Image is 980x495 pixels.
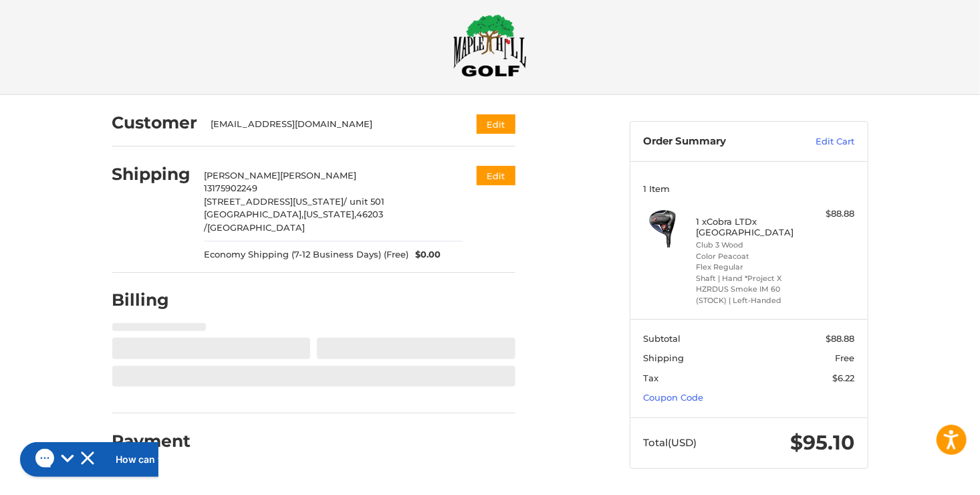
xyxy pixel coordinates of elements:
[211,118,451,131] div: [EMAIL_ADDRESS][DOMAIN_NAME]
[835,353,854,363] span: Free
[204,209,303,219] span: [GEOGRAPHIC_DATA],
[477,166,515,185] button: Edit
[696,273,798,306] li: Shaft | Hand *Project X HZRDUS Smoke IM 60 (STOCK) | Left-Handed
[643,392,703,403] a: Coupon Code
[204,248,408,262] span: Economy Shipping (7-12 Business Days) (Free)
[204,183,257,193] span: 13175902249
[643,436,697,449] span: Total (USD)
[303,209,356,219] span: [US_STATE],
[7,5,162,39] button: Gorgias live chat
[102,15,185,29] h2: How can we help?
[696,216,798,238] h4: 1 x Cobra LTDx [GEOGRAPHIC_DATA]
[802,207,854,221] div: $88.88
[643,353,684,363] span: Shipping
[280,170,356,181] span: [PERSON_NAME]
[453,14,527,77] img: Maple Hill Golf
[787,135,854,148] a: Edit Cart
[826,333,854,344] span: $88.88
[204,209,383,233] span: 46203 /
[696,251,798,262] li: Color Peacoat
[344,196,384,207] span: / unit 501
[112,431,191,452] h2: Payment
[477,114,515,134] button: Edit
[112,290,191,310] h2: Billing
[832,373,854,383] span: $6.22
[696,239,798,251] li: Club 3 Wood
[696,262,798,273] li: Flex Regular
[643,333,681,344] span: Subtotal
[204,170,280,181] span: [PERSON_NAME]
[112,164,191,185] h2: Shipping
[204,196,344,207] span: [STREET_ADDRESS][US_STATE]
[790,430,854,455] span: $95.10
[643,373,658,383] span: Tax
[13,437,158,482] iframe: Gorgias live chat messenger
[408,248,441,262] span: $0.00
[643,135,787,148] h3: Order Summary
[112,112,198,133] h2: Customer
[207,222,305,233] span: [GEOGRAPHIC_DATA]
[643,183,854,194] h3: 1 Item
